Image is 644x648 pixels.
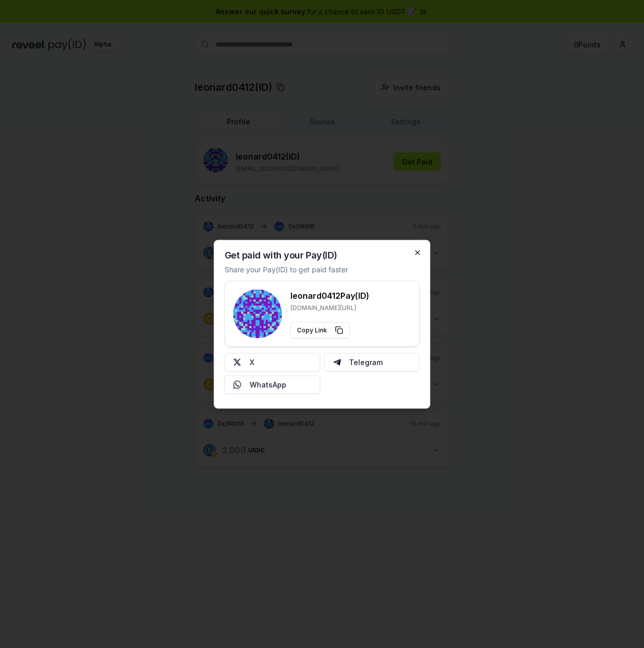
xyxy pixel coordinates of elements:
h3: leonard0412 Pay(ID) [290,289,369,301]
img: X [233,358,242,366]
p: Share your Pay(ID) to get paid faster [225,264,348,274]
h2: Get paid with your Pay(ID) [225,250,337,260]
button: WhatsApp [225,375,320,394]
img: Telegram [333,358,341,366]
button: X [225,353,320,371]
button: Telegram [324,353,420,371]
p: [DOMAIN_NAME][URL] [290,303,369,312]
button: Copy Link [290,322,350,338]
img: Whatsapp [233,380,242,388]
